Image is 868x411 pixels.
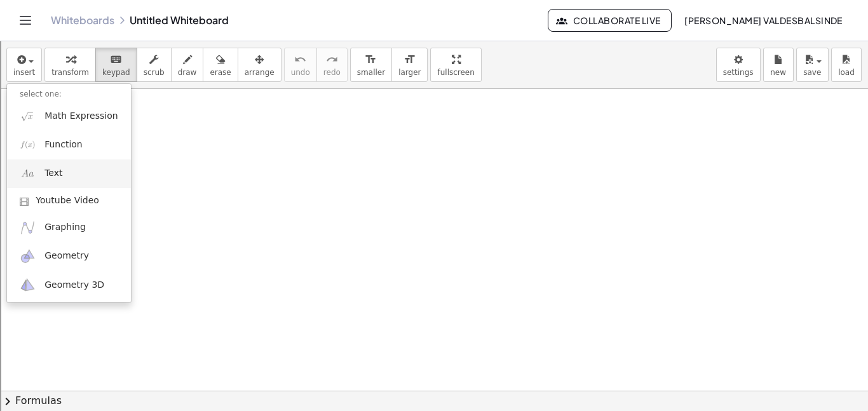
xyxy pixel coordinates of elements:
div: Home [5,5,266,17]
span: keypad [102,68,130,77]
div: Sort A > Z [5,29,863,41]
img: ggb-3d.svg [20,277,36,293]
i: keyboard [110,52,122,67]
span: Geometry 3D [44,279,104,292]
a: Geometry [7,242,131,271]
a: Text [7,159,131,188]
span: Text [44,167,62,180]
div: Delete [5,64,863,75]
li: select one: [7,87,131,102]
button: keyboardkeypad [95,48,137,82]
button: Toggle navigation [15,10,36,30]
div: Move To ... [5,52,863,64]
span: Math Expression [44,110,118,123]
a: Function [7,130,131,159]
a: Graphing [7,213,131,242]
button: [PERSON_NAME] Valdesbalsinde [674,9,853,32]
a: Youtube Video [7,188,131,213]
span: Collaborate Live [559,15,660,26]
button: Collaborate Live [548,9,671,32]
img: sqrt_x.png [20,108,36,124]
img: ggb-geometry.svg [20,248,36,264]
span: Geometry [44,250,89,262]
span: Youtube Video [36,194,99,207]
div: Sign out [5,86,863,98]
img: ggb-graphing.svg [20,220,36,236]
div: Sort New > Old [5,41,863,52]
a: Geometry 3D [7,271,131,299]
a: Math Expression [7,102,131,130]
span: Graphing [44,221,86,234]
span: [PERSON_NAME] Valdesbalsinde [684,15,843,26]
a: Whiteboards [51,14,114,27]
span: Function [44,138,83,151]
img: Aa.png [20,166,36,182]
div: Options [5,75,863,86]
img: f_x.png [20,137,36,152]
